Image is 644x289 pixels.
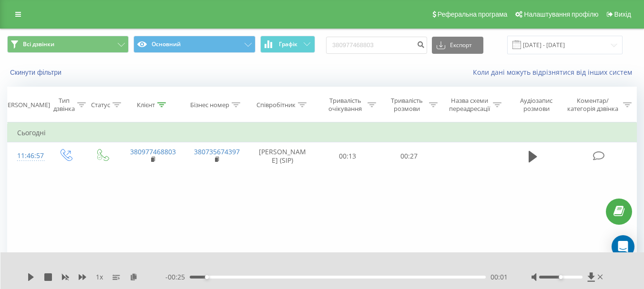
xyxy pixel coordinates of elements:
div: Аудіозапис розмови [512,97,561,113]
div: Тривалість очікування [326,97,365,113]
span: Графік [279,41,297,48]
span: Реферальна програма [438,10,508,18]
td: [PERSON_NAME] (SIP) [248,142,317,170]
button: Всі дзвінки [7,36,129,53]
div: Коментар/категорія дзвінка [565,97,621,113]
div: Клієнт [137,101,155,109]
td: Сьогодні [8,123,637,142]
td: 00:27 [378,142,440,170]
div: Бізнес номер [190,101,229,109]
button: Експорт [432,37,483,54]
span: 00:01 [491,272,508,282]
span: 1 x [96,272,103,282]
span: Налаштування профілю [524,10,598,18]
a: 380735674397 [194,147,240,156]
div: Тривалість розмови [387,97,427,113]
td: 00:13 [317,142,378,170]
button: Скинути фільтри [7,68,66,77]
div: Open Intercom Messenger [612,235,634,258]
div: Accessibility label [559,275,562,279]
div: Accessibility label [205,275,209,279]
a: 380977468803 [130,147,176,156]
div: Назва схеми переадресації [449,97,491,113]
div: Співробітник [256,101,296,109]
div: [PERSON_NAME] [2,101,50,109]
button: Основний [133,36,255,53]
span: Всі дзвінки [23,40,54,48]
span: Вихід [614,10,631,18]
input: Пошук за номером [326,37,427,54]
div: Статус [91,101,110,109]
a: Коли дані можуть відрізнятися вiд інших систем [473,68,637,77]
span: - 00:25 [165,272,190,282]
div: Тип дзвінка [53,97,75,113]
div: 11:46:57 [17,147,37,165]
button: Графік [260,36,315,53]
